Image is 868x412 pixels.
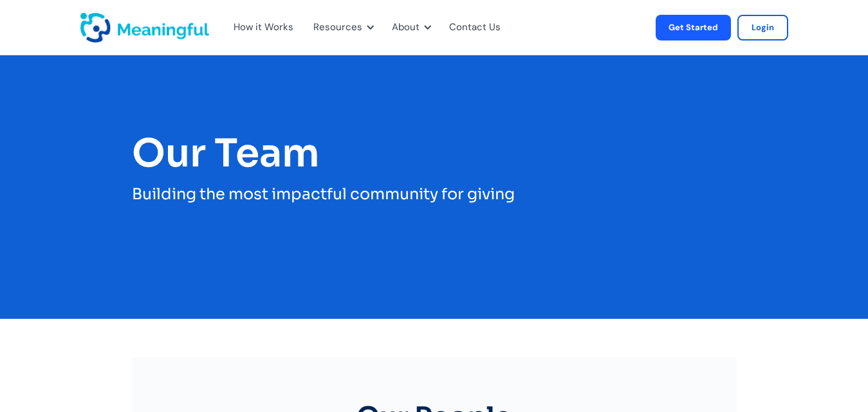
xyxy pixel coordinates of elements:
[313,19,362,36] div: Resources
[306,6,378,49] div: Resources
[656,15,731,40] a: Get Started
[80,13,113,42] a: home
[737,15,788,40] a: Login
[226,6,299,49] div: How it Works
[384,6,435,49] div: About
[234,19,284,36] a: How it Works
[449,19,501,36] a: Contact Us
[392,19,420,36] div: About
[132,132,737,175] h1: Our Team
[132,181,737,208] div: Building the most impactful community for giving
[234,19,293,36] div: How it Works
[441,6,516,49] div: Contact Us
